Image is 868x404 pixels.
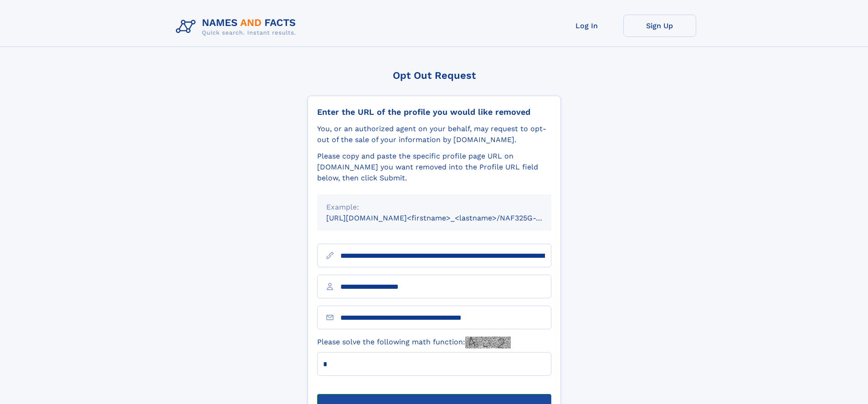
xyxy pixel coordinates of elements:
[317,151,551,184] div: Please copy and paste the specific profile page URL on [DOMAIN_NAME] you want removed into the Pr...
[326,214,569,222] small: [URL][DOMAIN_NAME]<firstname>_<lastname>/NAF325G-xxxxxxxx
[326,202,542,213] div: Example:
[550,15,623,37] a: Log In
[317,337,511,348] label: Please solve the following math function:
[172,15,303,39] img: Logo Names and Facts
[623,15,696,37] a: Sign Up
[317,107,551,117] div: Enter the URL of the profile you would like removed
[308,70,561,81] div: Opt Out Request
[317,123,551,145] div: You, or an authorized agent on your behalf, may request to opt-out of the sale of your informatio...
